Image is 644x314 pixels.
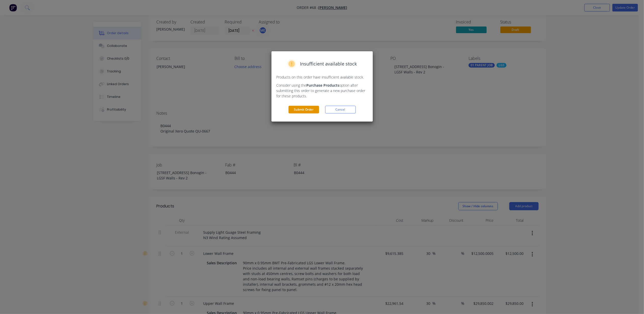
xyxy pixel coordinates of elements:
[300,60,357,67] span: Insufficient available stock
[277,74,368,80] p: Products on this order have insufficient available stock.
[289,106,319,113] button: Submit Order
[277,83,368,99] p: Consider using the option after submitting this order to generate a new purchase order for these ...
[325,106,356,113] button: Cancel
[307,83,339,88] strong: Purchase Products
